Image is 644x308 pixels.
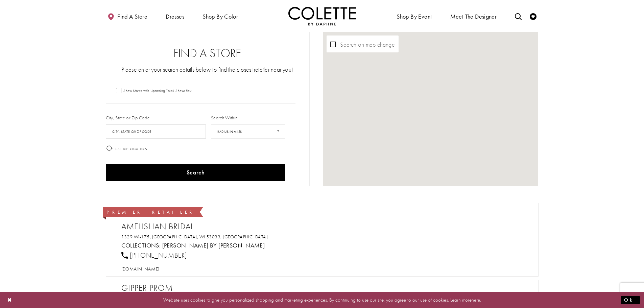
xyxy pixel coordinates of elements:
[450,13,497,20] span: Meet the designer
[472,297,480,303] a: here
[288,7,356,25] img: Colette by Daphne
[121,234,268,240] a: Opens in new tab
[323,32,538,186] div: Map with store locations
[106,124,206,139] input: City, State, or ZIP Code
[202,13,238,20] span: Shop by color
[397,13,432,20] span: Shop By Event
[130,251,187,260] span: [PHONE_NUMBER]
[123,88,192,93] span: Show Stores with Upcoming Trunk Shows first
[166,13,184,20] span: Dresses
[119,65,296,74] p: Please enter your search details below to find the closest retailer near you!
[288,7,356,25] a: Visit Home Page
[121,251,187,260] a: [PHONE_NUMBER]
[121,221,530,232] h2: Amelishan Bridal
[121,266,160,272] span: [DOMAIN_NAME]
[106,209,195,215] span: Premier Retailer
[211,114,237,121] label: Search Within
[119,47,296,60] h2: Find a Store
[117,13,147,20] span: Find a store
[121,241,161,249] span: Collections:
[4,294,16,306] button: Close Dialog
[211,124,285,139] select: Radius In Miles
[49,295,595,305] p: Website uses cookies to give you personalized shopping and marketing experiences. By continuing t...
[121,266,160,272] a: Opens in new tab
[162,241,265,249] a: Visit Colette by Daphne page - Opens in new tab
[106,114,150,121] label: City, State or Zip Code
[121,283,530,293] h2: Gipper Prom
[621,296,640,304] button: Submit Dialog
[106,7,149,25] a: Find a store
[164,7,186,25] span: Dresses
[449,7,499,25] a: Meet the designer
[395,7,433,25] span: Shop By Event
[106,164,286,181] button: Search
[201,7,240,25] span: Shop by color
[528,7,538,25] a: Check Wishlist
[513,7,523,25] a: Toggle search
